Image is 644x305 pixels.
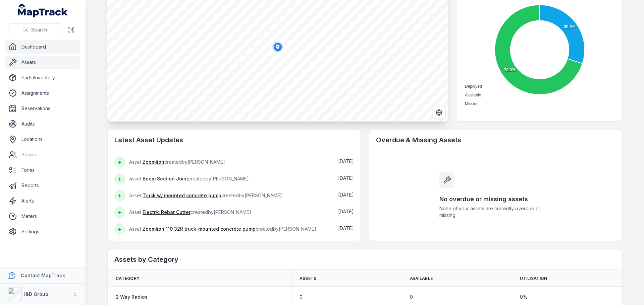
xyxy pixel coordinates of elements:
span: [DATE] [338,225,354,231]
a: Assignments [5,86,80,100]
span: None of your assets are currently overdue or missing. [439,205,552,219]
span: Asset created by [PERSON_NAME] [129,193,282,198]
h2: Overdue & Missing Assets [376,135,615,145]
span: Asset created by [PERSON_NAME] [129,209,251,215]
a: Assets [5,56,80,69]
time: 8/21/2025, 12:14:53 PM [338,192,354,198]
span: Missing [465,101,479,106]
a: Electric Rebar Cutter [143,209,191,216]
strong: Contact MapTrack [21,273,65,278]
h3: No overdue or missing assets [439,195,552,204]
a: MapTrack [18,4,68,17]
span: Available [465,93,481,97]
a: 2 Way Radios [116,294,148,300]
span: 0 [300,294,303,300]
time: 8/21/2025, 12:19:48 PM [338,158,354,164]
time: 8/21/2025, 12:16:33 PM [338,175,354,181]
time: 8/21/2025, 12:07:15 PM [338,225,354,231]
strong: I&D Group [24,291,48,297]
h2: Assets by Category [114,255,615,264]
a: Reports [5,179,80,192]
a: People [5,148,80,161]
h2: Latest Asset Updates [114,135,354,145]
a: Zoomlion 110 32R truck-mounted concrete pump [143,226,256,232]
span: 0 % [520,294,528,300]
span: [DATE] [338,192,354,198]
a: Parts/Inventory [5,71,80,84]
span: 0 [410,294,413,300]
span: Search [31,26,47,33]
a: Truck w/ mounted concrete pump [143,192,221,199]
span: Utilisation [520,276,547,281]
span: Asset created by [PERSON_NAME] [129,226,316,232]
a: Dashboard [5,40,80,54]
span: Category [116,276,140,281]
a: Meters [5,210,80,223]
a: Boom Section Joint [143,175,188,182]
time: 8/21/2025, 12:13:18 PM [338,209,354,214]
span: [DATE] [338,158,354,164]
span: Asset created by [PERSON_NAME] [129,159,225,165]
button: Search [8,23,62,36]
span: [DATE] [338,209,354,214]
a: Zoomlion [143,159,164,165]
a: Settings [5,225,80,238]
a: Reservations [5,102,80,115]
a: Audits [5,117,80,131]
span: Asset created by [PERSON_NAME] [129,176,249,181]
span: Available [410,276,433,281]
button: Switch to Satellite View [433,106,445,119]
span: Deployed [465,84,482,89]
a: Forms [5,163,80,177]
span: Assets [300,276,317,281]
a: Locations [5,133,80,146]
a: Alerts [5,194,80,208]
span: [DATE] [338,175,354,181]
